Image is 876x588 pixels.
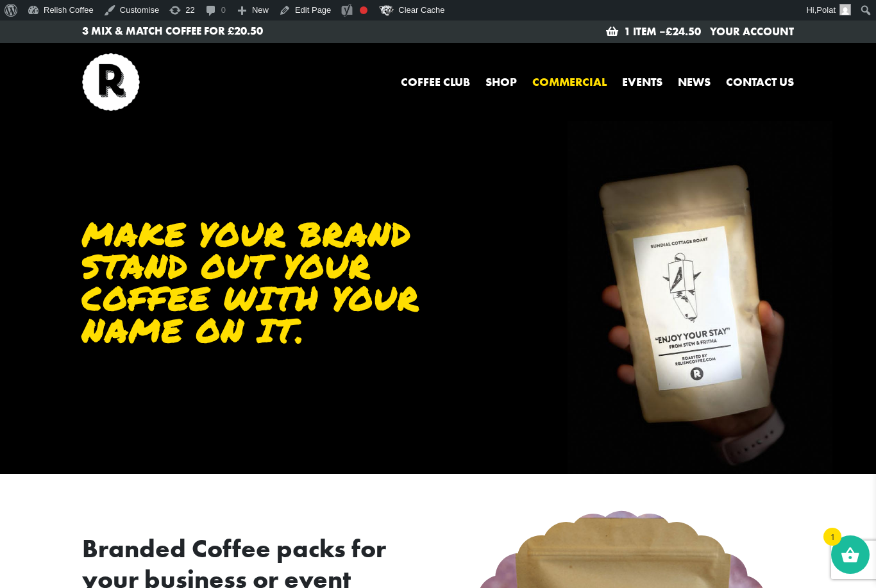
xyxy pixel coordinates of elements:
[666,24,672,38] span: £
[485,73,517,90] a: Shop
[82,218,428,346] h1: Make your brand stand out Your coffee with your name on it.
[816,5,836,15] span: Polat
[710,24,794,38] a: Your Account
[360,6,367,14] div: Focus keyphrase not set
[82,53,140,111] img: Relish Coffee
[823,528,841,546] span: 1
[82,23,428,40] a: 3 Mix & Match Coffee for £20.50
[532,73,607,90] a: Commercial
[666,24,701,38] bdi: 24.50
[622,73,662,90] a: Events
[678,73,711,90] a: News
[624,24,701,38] a: 1 item –£24.50
[401,73,470,90] a: Coffee Club
[726,73,794,90] a: Contact us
